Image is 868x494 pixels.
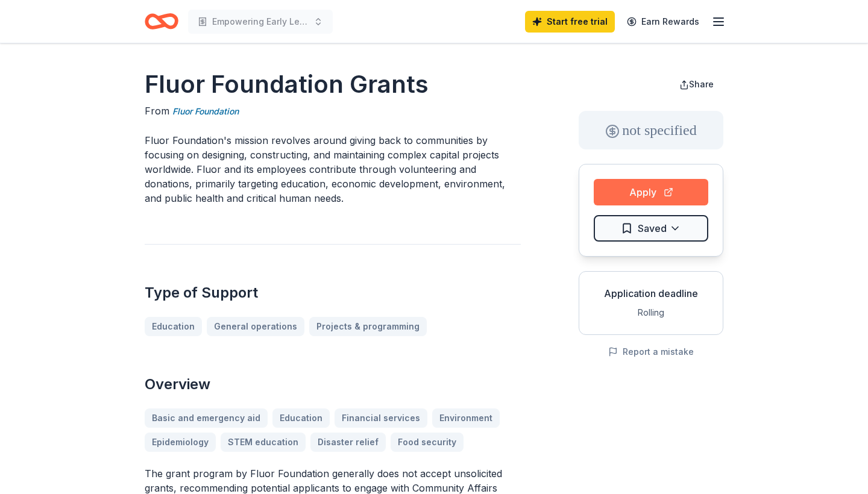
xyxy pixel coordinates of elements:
button: Share [670,72,723,96]
span: Share [689,79,714,89]
button: Report a mistake [608,345,694,359]
p: Fluor Foundation's mission revolves around giving back to communities by focusing on designing, c... [145,133,521,205]
button: Empowering Early Learners Through Quality Environments and Educator Development [188,10,333,34]
a: Projects & programming [309,317,427,336]
div: not specified [579,111,723,149]
h2: Type of Support [145,283,521,302]
span: Saved [638,220,667,236]
a: Earn Rewards [620,11,706,33]
a: Start free trial [525,11,615,33]
h2: Overview [145,375,521,394]
span: Empowering Early Learners Through Quality Environments and Educator Development [212,14,309,29]
a: Fluor Foundation [172,104,239,119]
div: Application deadline [589,286,713,301]
h1: Fluor Foundation Grants [145,67,521,101]
button: Apply [594,179,708,205]
button: Saved [594,215,708,242]
a: Education [145,317,202,336]
div: From [145,104,521,119]
a: General operations [207,317,304,336]
div: Rolling [589,305,713,320]
a: Home [145,7,178,36]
